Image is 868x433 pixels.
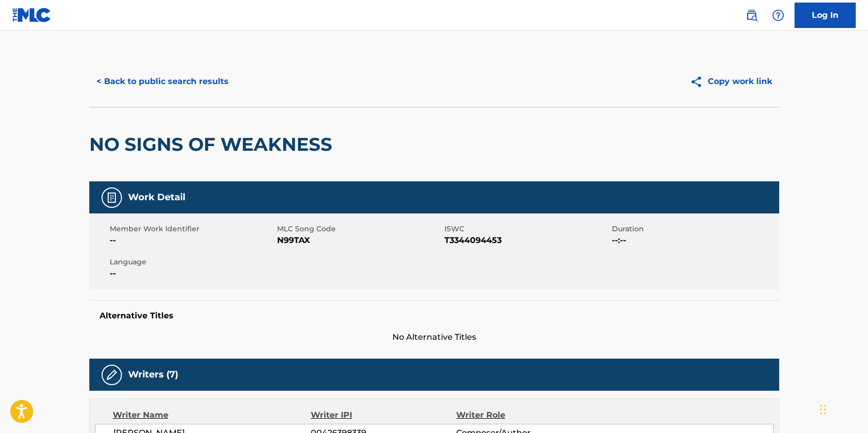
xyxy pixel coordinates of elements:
img: Writers [106,369,118,381]
h5: Alternative Titles [100,311,769,321]
span: -- [110,267,275,280]
span: Member Work Identifier [110,224,275,234]
img: MLC Logo [12,8,52,22]
span: MLC Song Code [277,224,442,234]
img: help [772,9,784,21]
a: Public Search [741,5,762,25]
div: Drag [820,394,826,425]
span: No Alternative Titles [89,331,779,343]
span: Duration [612,224,777,234]
span: N99TAX [277,234,442,247]
span: Language [110,257,275,267]
iframe: Chat Widget [817,384,868,433]
div: Writer Role [456,409,588,421]
h2: NO SIGNS OF WEAKNESS [89,133,337,156]
div: Writer IPI [311,409,456,421]
a: Log In [795,3,856,28]
img: search [746,9,758,21]
span: ISWC [444,224,609,234]
button: Copy work link [683,69,779,94]
button: < Back to public search results [89,69,236,94]
span: --:-- [612,234,777,247]
span: -- [110,234,275,247]
h5: Writers (7) [128,369,178,381]
span: T3344094453 [444,234,609,247]
div: Writer Name [113,409,311,421]
div: Help [768,5,788,25]
img: Copy work link [690,75,708,88]
h5: Work Detail [128,192,185,203]
img: Work Detail [106,192,118,204]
